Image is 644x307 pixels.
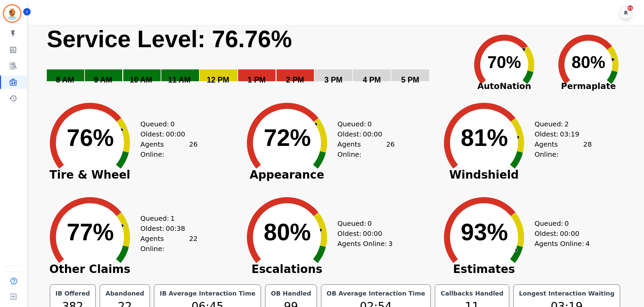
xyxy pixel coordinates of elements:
[158,289,257,298] div: IB Average Interaction Time
[140,213,191,223] div: Queued:
[236,266,337,273] span: Escalations
[388,239,393,249] span: 3
[4,5,20,22] img: Bordered avatar
[535,129,585,139] div: Oldest:
[535,228,585,239] div: Oldest:
[461,219,508,245] text: 93%
[286,75,304,84] text: 2 PM
[583,139,591,159] span: 28
[461,125,508,151] text: 81%
[104,289,146,298] div: Abandoned
[386,139,394,159] span: 26
[462,80,546,93] span: AutoNation
[39,266,140,273] span: Other Claims
[189,234,197,254] span: 22
[560,129,579,139] span: 03:19
[264,125,311,151] text: 72%
[54,289,92,298] div: IB Offered
[166,129,185,139] span: 00:00
[337,139,395,159] div: Agents Online:
[56,75,74,84] text: 8 AM
[168,75,191,84] text: 11 AM
[325,289,427,298] div: OB Average Interaction Time
[585,239,590,249] span: 4
[46,25,461,94] svg: Service Level: 0%
[337,228,388,239] div: Oldest:
[535,119,585,129] div: Queued:
[337,119,388,129] div: Queued:
[236,172,337,178] span: Appearance
[324,75,343,84] text: 3 PM
[39,172,140,178] span: Tire & Wheel
[248,75,266,84] text: 1 PM
[130,75,152,84] text: 10 AM
[140,223,191,234] div: Oldest:
[140,129,191,139] div: Oldest:
[363,228,382,239] span: 00:00
[546,80,631,93] span: Permaplate
[189,139,197,159] span: 26
[433,266,535,273] span: Estimates
[367,218,372,228] span: 0
[535,218,585,228] div: Queued:
[367,119,372,129] span: 0
[518,289,616,298] div: Longest Interaction Waiting
[535,139,592,159] div: Agents Online:
[140,139,198,159] div: Agents Online:
[94,75,112,84] text: 9 AM
[337,129,388,139] div: Oldest:
[487,53,521,72] text: 70%
[67,219,114,245] text: 77%
[439,289,505,298] div: Callbacks Handled
[433,172,535,178] span: Windshield
[269,289,312,298] div: OB Handled
[565,119,569,129] span: 2
[207,75,229,84] text: 12 PM
[67,125,114,151] text: 76%
[337,239,395,249] div: Agents Online:
[47,26,292,52] text: Service Level: 76.76%
[264,219,311,245] text: 80%
[565,218,569,228] span: 0
[140,119,191,129] div: Queued:
[140,234,198,254] div: Agents Online:
[535,239,592,249] div: Agents Online:
[627,5,633,11] div: 31
[337,218,388,228] div: Queued:
[572,53,605,72] text: 80%
[170,213,175,223] span: 1
[401,75,419,84] text: 5 PM
[166,223,185,234] span: 00:38
[363,75,381,84] text: 4 PM
[560,228,579,239] span: 00:00
[363,129,382,139] span: 00:00
[170,119,175,129] span: 0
